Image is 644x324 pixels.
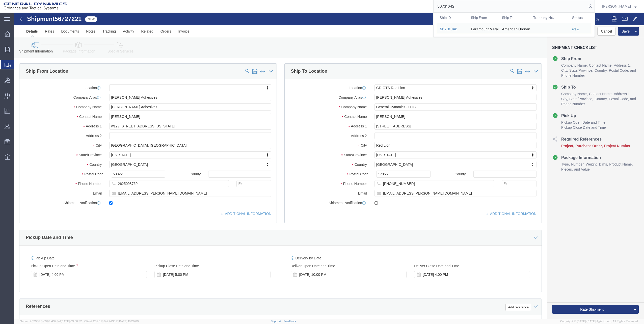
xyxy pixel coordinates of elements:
a: Support [271,320,283,323]
th: Status [569,13,592,23]
input: Search for shipment number, reference number [434,0,587,12]
span: [DATE] 10:20:09 [118,320,139,323]
div: 56731042 [440,26,464,32]
th: Ship From [467,13,499,23]
a: Feedback [283,320,296,323]
span: Client: 2025.18.0-27d3021 [84,320,139,323]
span: Server: 2025.18.0-659fc4323ef [20,320,82,323]
iframe: FS Legacy Container [14,13,644,319]
span: Copyright © [DATE]-[DATE] Agistix Inc., All Rights Reserved [560,319,638,323]
div: American Ordnance LLC [502,23,526,34]
button: [PERSON_NAME] [602,3,637,9]
img: logo [4,3,67,10]
div: New [572,26,588,32]
th: Ship To [498,13,530,23]
table: Search Results [436,13,595,37]
span: Timothy Kilraine [602,4,631,9]
div: Paramount Metal Finishing [471,23,495,34]
th: Ship ID [436,13,467,23]
span: 56731042 [440,27,457,31]
span: [DATE] 09:50:32 [61,320,82,323]
th: Tracking Nu. [530,13,569,23]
